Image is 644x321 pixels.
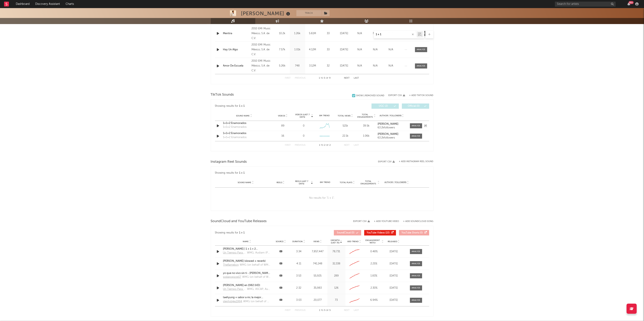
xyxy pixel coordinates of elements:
span: SoundCloud and YouTube Releases [211,219,267,224]
button: YouTube Shorts(0) [399,230,429,235]
button: + Add TikTok Sound [409,94,433,97]
span: Reels [277,181,282,184]
span: Sound Name [238,181,251,184]
div: 1.83 % [364,274,384,278]
span: YouTube Videos [367,232,385,234]
div: [DATE] [337,48,351,52]
div: 6M Trend [315,114,334,117]
div: [PERSON_NAME] | 1 + 1 = 2 Enamorados (1982) HD Remaster [223,247,271,251]
div: N/A [384,48,398,52]
button: Next [344,144,350,146]
div: 73 [328,298,344,302]
a: Hay Un Algo [223,48,250,52]
div: WMG (on behalf of WM International); CMRRA, BMI - Broadcast Music Inc., PEDL, [DEMOGRAPHIC_DATA],... [240,263,271,267]
button: Previous [295,144,306,146]
button: Track [296,10,322,16]
div: 3.12M [306,64,319,68]
a: Theflameboy [223,263,240,268]
div: N/A [353,64,367,68]
span: Total Plays [340,181,352,184]
span: Official ( 0 ) [404,105,423,107]
div: 0 [303,124,304,128]
button: Export CSV [389,94,405,97]
button: YouTube Videos(10) [364,230,396,235]
div: 289 [328,274,344,278]
div: 3:03 [291,298,307,302]
button: + Add SoundCloud Song [403,220,433,223]
div: N/A [369,64,382,68]
button: First [285,77,291,79]
span: Sound Name [236,115,250,117]
button: First [285,144,291,146]
button: Previous [295,77,306,79]
div: 2010 EMI Music México, S.A. de C.V. [251,59,274,73]
span: Total Engagements [357,113,373,118]
a: [PERSON_NAME] en 1982 (HD) [223,283,271,287]
button: + Add SoundCloud Song [399,220,433,223]
div: 63.2k followers [378,136,406,139]
div: 2.25 % [364,262,384,266]
span: Author / Followers [385,181,407,184]
button: Last [354,77,359,79]
div: 32 [321,64,335,68]
div: 32,338 [328,262,344,266]
span: YouTube Shorts [402,232,419,234]
span: Author / Followers [380,114,401,117]
button: Official(0) [402,103,429,109]
div: 2:32 [291,286,307,290]
a: [PERSON_NAME] (slowed + reverb) [223,259,271,263]
button: Last [354,309,359,311]
span: Videos (last 7 days) [294,113,311,118]
span: to [321,144,323,146]
p: Growth [331,239,340,242]
div: 6M Trend [315,181,335,184]
button: + Add TikTok Sound [405,94,433,97]
button: Export CSV [353,220,370,223]
a: yo que no vivo sin ti - [PERSON_NAME] (slow+reverb) [223,271,271,275]
div: 1.06k [357,134,376,138]
div: 521k [336,124,355,128]
span: of [326,309,329,311]
button: UGC(2) [371,103,399,109]
span: ( 0 ) [336,232,355,234]
div: + Add YouTube Video [370,220,399,223]
a: 1+1=2 Enamorados [223,121,265,125]
p: (Last 7d) [331,242,340,244]
div: 1.01k [291,48,304,52]
button: + Add Instagram Reel Sound [399,160,433,163]
div: N/A [384,64,398,68]
span: Name [243,240,249,243]
button: Export CSV [378,160,395,163]
a: Un Tiempo Para Recordar HD [223,287,247,292]
div: No results for " 1 + 1 ". [215,188,429,209]
span: Reels (last 7 days) [293,180,311,185]
div: Show 1 Removed Sound [356,94,384,97]
div: [DATE] [386,274,402,278]
div: Showing results for [215,103,322,109]
span: Total Engagements [359,180,377,185]
button: SoundCloud(0) [334,230,361,235]
div: 78,731 [328,250,344,254]
div: 741,148 [309,262,326,266]
a: taehyung + sabor a mí, la mejor combinación del mundo que no te cansaras de verlo [223,296,271,300]
div: 1 5 9 [314,76,336,81]
div: 33 [321,48,335,52]
div: 2010 EMI Music México, S.A. de C.V. [251,42,274,57]
div: 4.12M [306,48,319,52]
span: of [326,144,329,146]
span: Views [313,240,319,243]
input: Search by song name or URL [374,33,417,36]
div: 7,857,447 [309,250,326,254]
div: Showing results for [215,230,322,235]
div: 35,983 [309,286,326,290]
div: 39.5k [357,124,376,128]
a: [PERSON_NAME] [378,133,406,136]
a: Un Tiempo Para Recordar HD [223,251,247,256]
span: Released [388,240,397,243]
div: 0.48 % [364,250,384,254]
div: [DATE] [386,262,402,266]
